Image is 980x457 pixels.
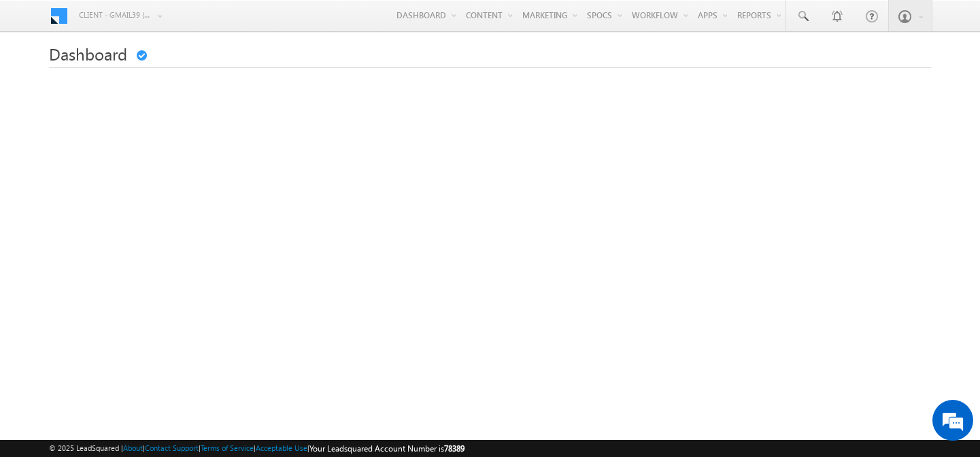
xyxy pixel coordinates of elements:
span: 78389 [444,443,464,454]
a: Contact Support [145,443,199,452]
a: About [123,443,143,452]
span: © 2025 LeadSquared | | | | | [49,442,464,455]
a: Terms of Service [201,443,254,452]
span: Your Leadsquared Account Number is [309,443,464,454]
span: Dashboard [49,43,127,65]
a: Acceptable Use [256,443,307,452]
span: Client - gmail39 (78389) [79,8,150,22]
